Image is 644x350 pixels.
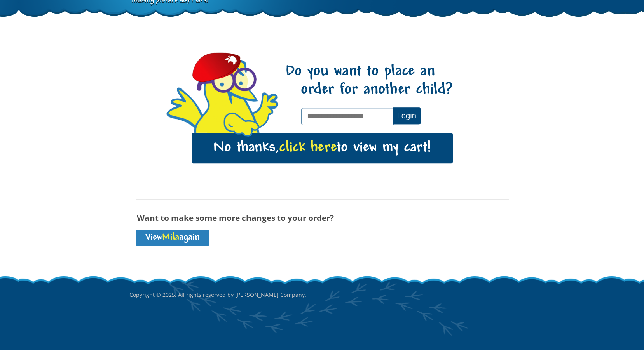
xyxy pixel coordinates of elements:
[136,230,209,246] a: ViewMilaagain
[285,63,453,99] h1: Do you want to place an
[223,113,259,137] img: hello
[286,81,453,99] span: order for another child?
[393,107,421,124] button: Login
[279,140,337,156] span: click here
[192,133,453,163] a: No thanks,click hereto view my cart!
[162,232,179,243] span: Mila
[136,213,509,222] h3: Want to make some more changes to your order?
[129,275,515,315] p: Copyright © 2025. All rights reserved by [PERSON_NAME] Company.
